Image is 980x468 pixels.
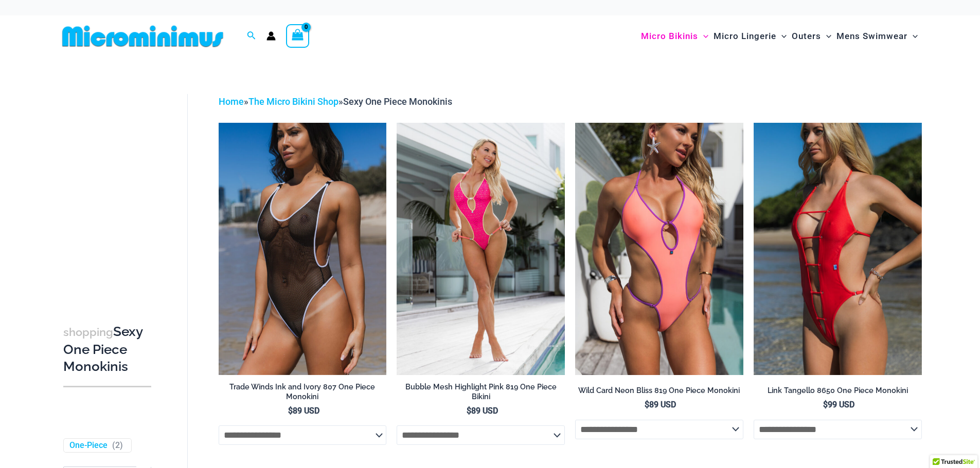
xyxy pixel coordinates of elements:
[219,382,387,405] a: Trade Winds Ink and Ivory 807 One Piece Monokini
[645,400,676,409] bdi: 89 USD
[907,23,918,49] span: Menu Toggle
[266,31,276,41] a: Account icon link
[575,123,743,375] a: Wild Card Neon Bliss 819 One Piece 04Wild Card Neon Bliss 819 One Piece 05Wild Card Neon Bliss 81...
[792,23,821,49] span: Outers
[821,23,831,49] span: Menu Toggle
[397,382,565,401] h2: Bubble Mesh Highlight Pink 819 One Piece Bikini
[219,96,244,107] a: Home
[823,400,854,409] bdi: 99 USD
[823,400,828,409] span: $
[63,86,156,291] iframe: TrustedSite Certified
[219,123,387,375] a: Tradewinds Ink and Ivory 807 One Piece 03Tradewinds Ink and Ivory 807 One Piece 04Tradewinds Ink ...
[836,23,907,49] span: Mens Swimwear
[219,123,387,375] img: Tradewinds Ink and Ivory 807 One Piece 03
[575,386,743,399] a: Wild Card Neon Bliss 819 One Piece Monokini
[247,30,256,43] a: Search icon link
[754,123,922,375] a: Link Tangello 8650 One Piece Monokini 11Link Tangello 8650 One Piece Monokini 12Link Tangello 865...
[776,23,787,49] span: Menu Toggle
[112,440,123,451] span: ( )
[638,21,711,52] a: Micro BikinisMenu ToggleMenu Toggle
[219,382,387,401] h2: Trade Winds Ink and Ivory 807 One Piece Monokini
[397,123,565,375] img: Bubble Mesh Highlight Pink 819 One Piece 01
[286,24,310,48] a: View Shopping Cart, empty
[754,123,922,375] img: Link Tangello 8650 One Piece Monokini 11
[754,386,922,399] a: Link Tangello 8650 One Piece Monokini
[834,21,920,52] a: Mens SwimwearMenu ToggleMenu Toggle
[397,123,565,375] a: Bubble Mesh Highlight Pink 819 One Piece 01Bubble Mesh Highlight Pink 819 One Piece 03Bubble Mesh...
[248,96,338,107] a: The Micro Bikini Shop
[467,406,471,416] span: $
[288,406,293,416] span: $
[645,400,649,409] span: $
[641,23,698,49] span: Micro Bikinis
[288,406,319,416] bdi: 89 USD
[789,21,834,52] a: OutersMenu ToggleMenu Toggle
[637,19,922,53] nav: Site Navigation
[397,382,565,405] a: Bubble Mesh Highlight Pink 819 One Piece Bikini
[467,406,498,416] bdi: 89 USD
[69,440,108,451] a: One-Piece
[711,21,789,52] a: Micro LingerieMenu ToggleMenu Toggle
[63,326,113,339] span: shopping
[698,23,708,49] span: Menu Toggle
[63,323,151,376] h3: Sexy One Piece Monokinis
[575,123,743,375] img: Wild Card Neon Bliss 819 One Piece 04
[754,386,922,396] h2: Link Tangello 8650 One Piece Monokini
[575,386,743,396] h2: Wild Card Neon Bliss 819 One Piece Monokini
[115,440,120,450] span: 2
[58,25,227,48] img: MM SHOP LOGO FLAT
[219,96,452,107] span: » »
[714,23,776,49] span: Micro Lingerie
[343,96,452,107] span: Sexy One Piece Monokinis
